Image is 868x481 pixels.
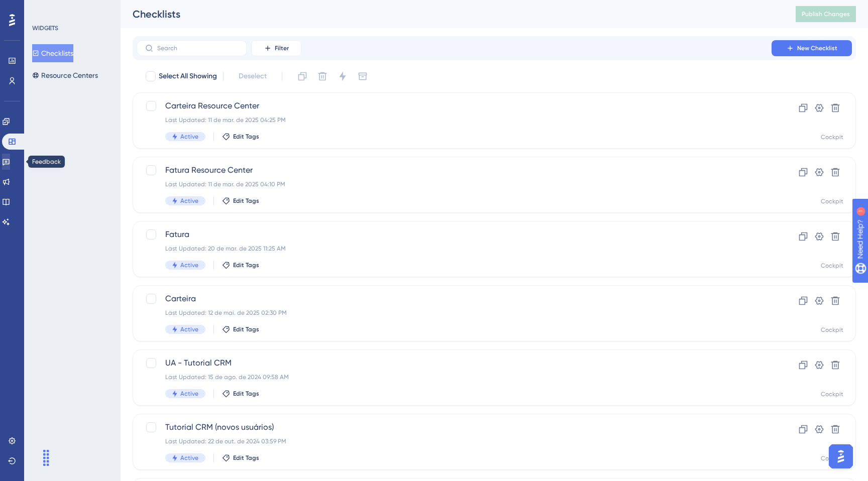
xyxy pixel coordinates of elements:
[821,133,843,141] div: Cockpit
[802,10,850,18] span: Publish Changes
[821,197,843,205] div: Cockpit
[233,261,259,269] span: Edit Tags
[165,228,743,240] span: Fatura
[38,443,54,473] div: Arrastar
[180,325,198,333] span: Active
[222,454,259,462] button: Edit Tags
[165,373,743,381] div: Last Updated: 15 de ago. de 2024 09:58 AM
[32,24,58,32] div: WIDGETS
[180,454,198,462] span: Active
[180,390,198,398] span: Active
[826,441,856,471] iframe: UserGuiding AI Assistant Launcher
[165,116,743,124] div: Last Updated: 11 de mar. de 2025 04:25 PM
[222,390,259,398] button: Edit Tags
[32,66,98,84] button: Resource Centers
[821,326,843,334] div: Cockpit
[165,421,743,433] span: Tutorial CRM (novos usuários)
[222,133,259,141] button: Edit Tags
[157,45,239,52] input: Search
[180,197,198,205] span: Active
[133,7,771,21] div: Checklists
[821,262,843,270] div: Cockpit
[165,357,743,369] span: UA - Tutorial CRM
[233,133,259,141] span: Edit Tags
[165,309,743,317] div: Last Updated: 12 de mai. de 2025 02:30 PM
[165,437,743,445] div: Last Updated: 22 de out. de 2024 03:59 PM
[222,261,259,269] button: Edit Tags
[32,44,73,62] button: Checklists
[796,6,856,22] button: Publish Changes
[165,100,743,112] span: Carteira Resource Center
[233,390,259,398] span: Edit Tags
[233,197,259,205] span: Edit Tags
[821,454,843,462] div: Cockpit
[180,133,198,141] span: Active
[797,44,837,52] span: New Checklist
[251,40,301,56] button: Filter
[772,40,852,56] button: New Checklist
[222,325,259,333] button: Edit Tags
[239,70,267,82] span: Deselect
[821,390,843,398] div: Cockpit
[165,245,743,253] div: Last Updated: 20 de mar. de 2025 11:25 AM
[165,293,743,305] span: Carteira
[233,325,259,333] span: Edit Tags
[24,3,63,15] span: Need Help?
[222,197,259,205] button: Edit Tags
[230,67,276,85] button: Deselect
[275,44,289,52] span: Filter
[159,70,217,82] span: Select All Showing
[70,5,73,13] div: 1
[165,180,743,188] div: Last Updated: 11 de mar. de 2025 04:10 PM
[233,454,259,462] span: Edit Tags
[180,261,198,269] span: Active
[165,164,743,176] span: Fatura Resource Center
